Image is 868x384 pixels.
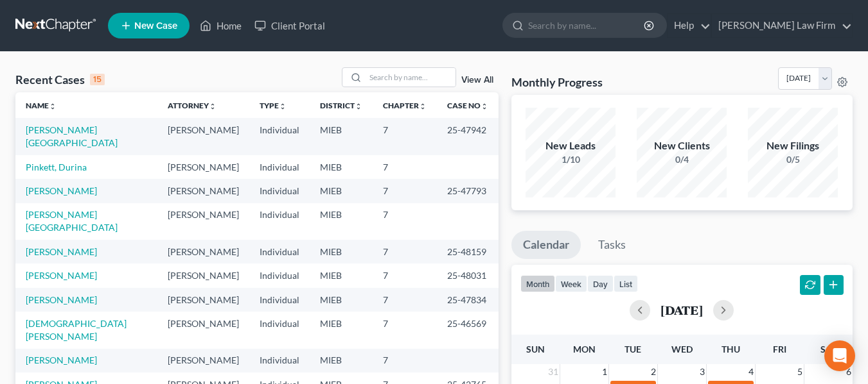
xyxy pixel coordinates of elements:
[437,240,499,263] td: 25-48159
[650,364,657,380] span: 2
[437,179,499,203] td: 25-47793
[249,263,310,287] td: Individual
[637,153,727,166] div: 0/4
[547,364,560,380] span: 31
[526,153,616,166] div: 1/10
[373,155,437,179] td: 7
[26,246,97,257] a: [PERSON_NAME]
[209,103,217,110] i: unfold_more
[249,240,310,263] td: Individual
[279,103,287,110] i: unfold_more
[526,344,545,355] span: Sun
[671,344,693,355] span: Wed
[249,349,310,372] td: Individual
[26,294,97,305] a: [PERSON_NAME]
[373,288,437,312] td: 7
[157,349,249,372] td: [PERSON_NAME]
[310,118,373,154] td: MIEB
[373,179,437,203] td: 7
[820,344,837,355] span: Sat
[796,364,804,380] span: 5
[373,263,437,287] td: 7
[383,101,427,110] a: Chapterunfold_more
[573,344,596,355] span: Mon
[26,270,97,281] a: [PERSON_NAME]
[157,155,249,179] td: [PERSON_NAME]
[373,349,437,372] td: 7
[373,118,437,154] td: 7
[614,275,638,292] button: list
[157,203,249,240] td: [PERSON_NAME]
[320,101,362,110] a: Districtunfold_more
[310,203,373,240] td: MIEB
[511,74,603,90] h3: Monthly Progress
[373,312,437,348] td: 7
[26,185,97,196] a: [PERSON_NAME]
[526,138,616,153] div: New Leads
[260,101,287,110] a: Typeunfold_more
[773,344,786,355] span: Fri
[310,155,373,179] td: MIEB
[157,118,249,154] td: [PERSON_NAME]
[249,118,310,154] td: Individual
[193,14,248,37] a: Home
[587,275,614,292] button: day
[310,288,373,312] td: MIEB
[601,364,608,380] span: 1
[461,76,493,85] a: View All
[26,124,118,148] a: [PERSON_NAME][GEOGRAPHIC_DATA]
[520,275,555,292] button: month
[747,364,755,380] span: 4
[511,231,581,259] a: Calendar
[355,103,362,110] i: unfold_more
[698,364,706,380] span: 3
[49,103,57,110] i: unfold_more
[249,288,310,312] td: Individual
[447,101,488,110] a: Case Nounfold_more
[373,240,437,263] td: 7
[748,138,838,153] div: New Filings
[157,263,249,287] td: [PERSON_NAME]
[249,203,310,240] td: Individual
[587,231,637,259] a: Tasks
[748,153,838,166] div: 0/5
[668,14,711,37] a: Help
[249,179,310,203] td: Individual
[310,263,373,287] td: MIEB
[437,118,499,154] td: 25-47942
[26,318,127,342] a: [DEMOGRAPHIC_DATA][PERSON_NAME]
[528,13,646,37] input: Search by name...
[134,21,177,31] span: New Case
[15,72,105,87] div: Recent Cases
[157,240,249,263] td: [PERSON_NAME]
[310,240,373,263] td: MIEB
[437,312,499,348] td: 25-46569
[157,179,249,203] td: [PERSON_NAME]
[26,162,87,172] a: Pinkett, Durina
[26,209,118,233] a: [PERSON_NAME][GEOGRAPHIC_DATA]
[249,155,310,179] td: Individual
[157,288,249,312] td: [PERSON_NAME]
[26,355,97,365] a: [PERSON_NAME]
[366,68,456,87] input: Search by name...
[310,312,373,348] td: MIEB
[722,344,740,355] span: Thu
[157,312,249,348] td: [PERSON_NAME]
[637,138,727,153] div: New Clients
[712,14,852,37] a: [PERSON_NAME] Law Firm
[660,303,703,317] h2: [DATE]
[419,103,427,110] i: unfold_more
[437,288,499,312] td: 25-47834
[310,349,373,372] td: MIEB
[824,340,855,371] div: Open Intercom Messenger
[90,74,105,85] div: 15
[373,203,437,240] td: 7
[248,14,332,37] a: Client Portal
[437,263,499,287] td: 25-48031
[249,312,310,348] td: Individual
[624,344,641,355] span: Tue
[26,101,57,110] a: Nameunfold_more
[168,101,217,110] a: Attorneyunfold_more
[310,179,373,203] td: MIEB
[555,275,587,292] button: week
